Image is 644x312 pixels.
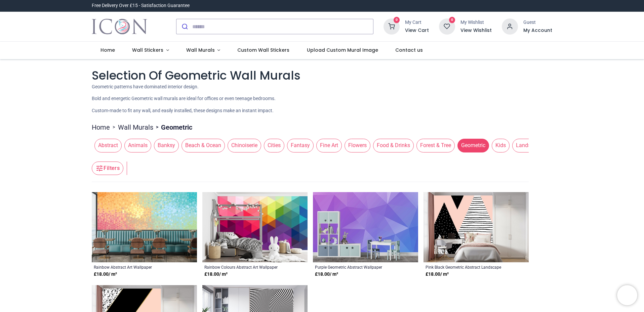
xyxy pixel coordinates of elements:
div: Free Delivery Over £15 - Satisfaction Guarantee [92,2,190,9]
div: My Cart [405,19,429,26]
span: Flowers [345,139,370,152]
p: Geometric patterns have dominated interior design. [92,84,552,90]
a: Home [92,123,110,132]
button: Food & Drinks [370,139,414,152]
span: Custom Wall Stickers [237,47,289,53]
span: > [153,124,161,131]
span: Food & Drinks [373,139,414,152]
div: My Wishlist [460,19,492,26]
strong: £ 18.00 / m² [94,271,117,278]
span: Fine Art [316,139,342,152]
a: 0 [384,24,400,29]
button: Chinoiserie [225,139,261,152]
sup: 0 [394,17,400,23]
li: Geometric [153,123,192,132]
strong: £ 18.00 / m² [315,271,338,278]
button: Landscapes [510,139,549,152]
span: Landscapes [512,139,549,152]
strong: £ 18.00 / m² [426,271,449,278]
a: Pink Black Geometric Abstract Landscape Wallpaper [426,264,507,270]
button: Filters [92,162,123,175]
sup: 0 [449,17,455,23]
span: Forest & Tree [416,139,455,152]
p: Custom-made to fit any wall, and easily installed, these designs make an instant impact. [92,107,552,114]
a: View Wishlist [460,27,492,34]
span: Geometric [457,139,489,152]
div: Guest [523,19,552,26]
img: Pink Black Geometric Abstract Landscape Wall Mural Wallpaper [424,192,529,263]
span: Wall Stickers [132,47,163,53]
button: Forest & Tree [414,139,455,152]
button: Banksy [151,139,179,152]
a: Purple Geometric Abstract Wallpaper [315,264,396,270]
img: Rainbow Abstract Art Wall Mural Wallpaper [92,192,197,263]
button: Animals [122,139,151,152]
a: Rainbow Abstract Art Wallpaper [94,264,175,270]
span: Chinoiserie [228,139,261,152]
a: 0 [439,24,455,29]
button: Geometric [455,139,489,152]
span: Contact us [395,47,423,53]
p: Bold and energetic Geometric wall murals are ideal for offices or even teenage bedrooms. [92,95,552,102]
span: Abstract [94,139,122,152]
button: Kids [489,139,510,152]
button: Fine Art [314,139,342,152]
a: Wall Murals [177,42,229,59]
img: Purple Geometric Abstract Wall Mural Wallpaper [313,192,418,263]
span: Cities [264,139,284,152]
span: Home [100,47,115,53]
a: View Cart [405,27,429,34]
button: Cities [261,139,284,152]
button: Beach & Ocean [179,139,225,152]
span: Kids [492,139,510,152]
span: Upload Custom Mural Image [307,47,378,53]
span: Beach & Ocean [182,139,225,152]
button: Submit [176,19,192,34]
h1: Selection Of Geometric Wall Murals [92,67,552,84]
button: Fantasy [284,139,314,152]
img: Icon Wall Stickers [92,17,147,36]
span: Animals [124,139,151,152]
a: My Account [523,27,552,34]
strong: £ 18.00 / m² [204,271,228,278]
a: Rainbow Colours Abstract Art Wallpaper [204,264,285,270]
a: Logo of Icon Wall Stickers [92,17,147,36]
iframe: Customer reviews powered by Trustpilot [411,2,552,9]
span: Fantasy [287,139,314,152]
span: Banksy [154,139,179,152]
iframe: Brevo live chat [617,285,637,305]
span: > [110,124,118,131]
a: Wall Stickers [123,42,177,59]
img: Rainbow Colours Abstract Art Wall Mural Wallpaper [202,192,308,263]
span: Wall Murals [186,47,215,53]
button: Abstract [92,139,122,152]
a: Wall Murals [118,123,153,132]
button: Flowers [342,139,370,152]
